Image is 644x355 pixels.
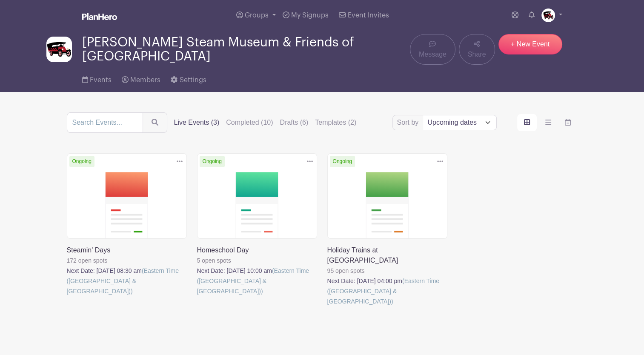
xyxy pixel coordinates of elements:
label: Sort by [397,117,421,128]
label: Templates (2) [315,117,356,128]
a: Members [122,65,160,92]
span: Share [468,49,486,60]
span: Message [419,49,447,60]
span: Event Invites [348,12,389,19]
img: logo_white-6c42ec7e38ccf1d336a20a19083b03d10ae64f83f12c07503d8b9e83406b4c7d.svg [82,13,117,20]
img: FINAL_LOGOS-15.jpg [541,9,555,22]
a: Settings [171,65,206,92]
span: Groups [245,12,269,19]
a: Share [459,34,495,65]
a: + New Event [498,34,562,54]
input: Search Events... [67,112,143,133]
span: Events [90,77,112,83]
label: Drafts (6) [280,117,309,128]
div: filters [174,117,357,128]
img: FINAL_LOGOS-15.jpg [46,37,72,62]
span: Settings [180,77,206,83]
a: Events [82,65,112,92]
span: [PERSON_NAME] Steam Museum & Friends of [GEOGRAPHIC_DATA] [82,35,410,63]
div: order and view [517,114,578,131]
span: My Signups [291,12,329,19]
label: Live Events (3) [174,117,220,128]
span: Members [130,77,160,83]
label: Completed (10) [226,117,273,128]
a: Message [410,34,455,65]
